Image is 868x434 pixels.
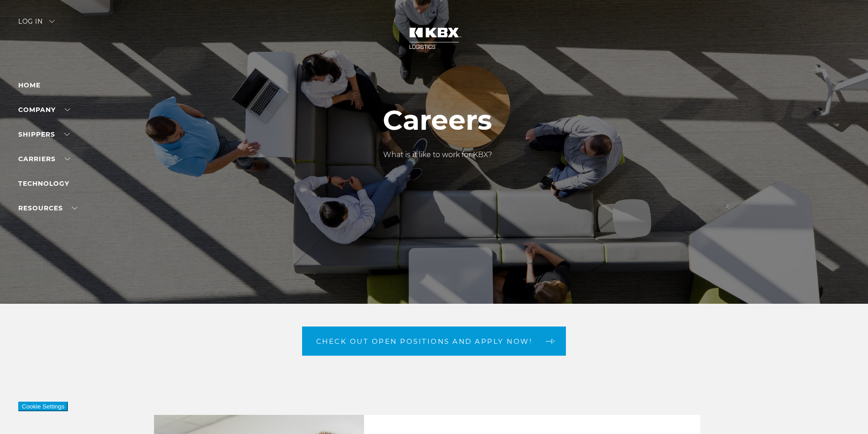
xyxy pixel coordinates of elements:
button: Cookie Settings [18,402,68,411]
a: Technology [18,179,69,188]
div: Log in [18,18,55,31]
a: Carriers [18,155,70,163]
a: Check out open positions and apply now! arrow arrow [302,327,566,356]
img: kbx logo [400,18,468,58]
a: Company [18,106,70,114]
span: Check out open positions and apply now! [316,338,533,345]
a: SHIPPERS [18,130,70,138]
a: Home [18,81,41,89]
p: What is it like to work for KBX? [383,149,492,160]
h1: Careers [383,105,492,136]
img: arrow [49,20,55,23]
a: RESOURCES [18,204,77,212]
